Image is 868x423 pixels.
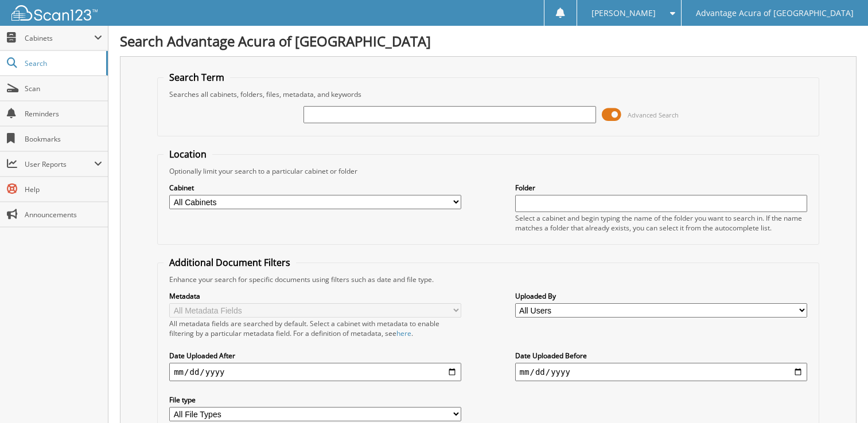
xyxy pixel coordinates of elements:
[120,32,857,50] h1: Search Advantage Acura of [GEOGRAPHIC_DATA]
[25,134,102,144] span: Bookmarks
[169,363,461,381] input: start
[164,275,813,284] div: Enhance your search for specific documents using filters such as date and file type.
[515,363,807,381] input: end
[25,159,94,169] span: User Reports
[169,291,461,301] label: Metadata
[515,291,807,301] label: Uploaded By
[696,10,854,17] span: Advantage Acura of [GEOGRAPHIC_DATA]
[169,183,461,193] label: Cabinet
[515,183,807,193] label: Folder
[25,84,102,93] span: Scan
[396,328,411,338] a: here
[11,5,98,21] img: scan123-logo-white.svg
[25,185,102,194] span: Help
[164,89,813,99] div: Searches all cabinets, folders, files, metadata, and keywords
[591,10,656,17] span: [PERSON_NAME]
[25,109,102,119] span: Reminders
[628,111,679,119] span: Advanced Search
[169,319,461,338] div: All metadata fields are searched by default. Select a cabinet with metadata to enable filtering b...
[164,166,813,176] div: Optionally limit your search to a particular cabinet or folder
[164,148,212,160] legend: Location
[515,351,807,361] label: Date Uploaded Before
[25,210,102,220] span: Announcements
[169,351,461,361] label: Date Uploaded After
[515,213,807,233] div: Select a cabinet and begin typing the name of the folder you want to search in. If the name match...
[164,256,296,269] legend: Additional Document Filters
[164,71,230,84] legend: Search Term
[25,33,94,43] span: Cabinets
[169,395,461,405] label: File type
[25,58,100,68] span: Search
